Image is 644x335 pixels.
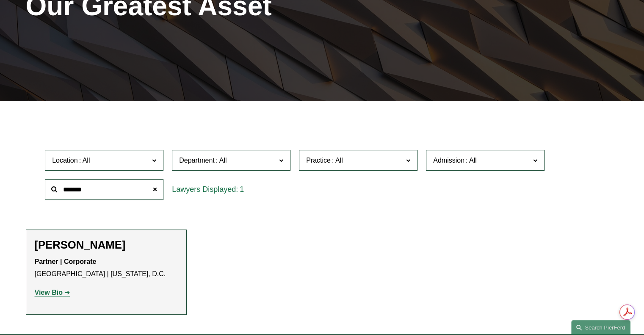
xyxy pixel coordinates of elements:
span: Location [52,157,78,164]
a: Search this site [571,320,630,335]
a: View Bio [35,289,70,296]
p: [GEOGRAPHIC_DATA] | [US_STATE], D.C. [35,256,178,280]
span: Admission [433,157,464,164]
h2: [PERSON_NAME] [35,238,178,252]
span: Practice [306,157,331,164]
strong: View Bio [35,289,63,296]
span: 1 [240,185,244,194]
strong: Partner | Corporate [35,258,97,265]
span: Department [179,157,215,164]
